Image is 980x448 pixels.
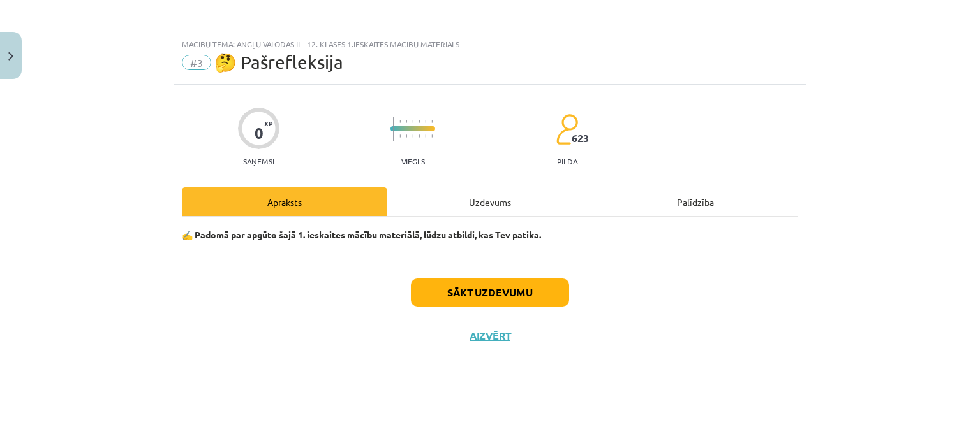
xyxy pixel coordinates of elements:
img: icon-short-line-57e1e144782c952c97e751825c79c345078a6d821885a25fce030b3d8c18986b.svg [399,120,401,123]
div: Palīdzība [593,187,798,216]
strong: ✍️ Padomā par apgūto šajā 1. ieskaites mācību materiālā, lūdzu atbildi, kas Tev patika. [182,229,541,240]
img: icon-short-line-57e1e144782c952c97e751825c79c345078a6d821885a25fce030b3d8c18986b.svg [425,134,426,138]
span: #3 [182,55,211,70]
img: icon-short-line-57e1e144782c952c97e751825c79c345078a6d821885a25fce030b3d8c18986b.svg [431,120,433,123]
img: students-c634bb4e5e11cddfef0936a35e636f08e4e9abd3cc4e673bd6f9a4125e45ecb1.svg [556,113,578,145]
img: icon-short-line-57e1e144782c952c97e751825c79c345078a6d821885a25fce030b3d8c18986b.svg [412,120,413,123]
img: icon-short-line-57e1e144782c952c97e751825c79c345078a6d821885a25fce030b3d8c18986b.svg [419,134,420,138]
button: Sākt uzdevumu [411,278,569,307]
span: 623 [572,133,589,144]
div: Mācību tēma: Angļu valodas ii - 12. klases 1.ieskaites mācību materiāls [182,40,798,48]
img: icon-short-line-57e1e144782c952c97e751825c79c345078a6d821885a25fce030b3d8c18986b.svg [399,134,401,138]
div: Apraksts [182,187,387,216]
img: icon-short-line-57e1e144782c952c97e751825c79c345078a6d821885a25fce030b3d8c18986b.svg [425,120,426,123]
button: Aizvērt [466,329,514,342]
p: Viegls [401,157,425,166]
img: icon-short-line-57e1e144782c952c97e751825c79c345078a6d821885a25fce030b3d8c18986b.svg [406,120,407,123]
div: Uzdevums [387,187,593,216]
p: pilda [557,157,577,166]
img: icon-short-line-57e1e144782c952c97e751825c79c345078a6d821885a25fce030b3d8c18986b.svg [419,120,420,123]
img: icon-short-line-57e1e144782c952c97e751825c79c345078a6d821885a25fce030b3d8c18986b.svg [412,134,413,138]
img: icon-short-line-57e1e144782c952c97e751825c79c345078a6d821885a25fce030b3d8c18986b.svg [431,134,433,138]
span: XP [264,120,272,127]
div: 0 [255,124,264,142]
span: 🤔 Pašrefleksija [214,52,343,73]
img: icon-short-line-57e1e144782c952c97e751825c79c345078a6d821885a25fce030b3d8c18986b.svg [406,134,407,138]
img: icon-long-line-d9ea69661e0d244f92f715978eff75569469978d946b2353a9bb055b3ed8787d.svg [393,117,394,141]
p: Saņemsi [238,157,279,166]
img: icon-close-lesson-0947bae3869378f0d4975bcd49f059093ad1ed9edebbc8119c70593378902aed.svg [8,52,13,61]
